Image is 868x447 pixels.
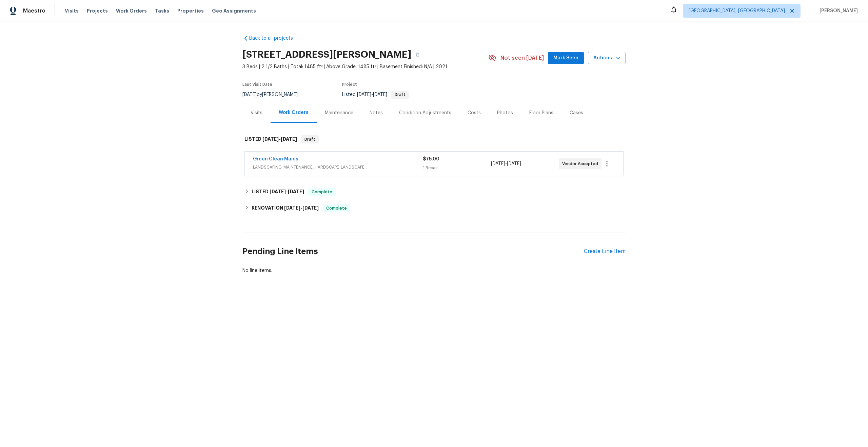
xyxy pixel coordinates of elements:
[242,51,411,58] h2: [STREET_ADDRESS][PERSON_NAME]
[323,205,350,212] span: Complete
[284,206,319,210] span: -
[284,206,300,210] span: [DATE]
[242,82,272,86] span: Last Visit Date
[370,110,383,116] div: Notes
[252,204,319,212] h6: RENOVATION
[262,137,297,141] span: -
[279,109,309,116] div: Work Orders
[87,7,108,14] span: Projects
[242,184,626,200] div: LISTED [DATE]-[DATE]Complete
[253,164,423,171] span: LANDSCAPING_MAINTENANCE, HARDSCAPE_LANDSCAPE
[588,52,626,64] button: Actions
[593,54,620,62] span: Actions
[116,7,147,14] span: Work Orders
[497,110,513,116] div: Photos
[262,137,279,141] span: [DATE]
[23,7,45,14] span: Maestro
[177,7,204,14] span: Properties
[423,157,439,161] span: $75.00
[309,189,335,195] span: Complete
[252,188,304,196] h6: LISTED
[553,54,578,62] span: Mark Seen
[242,236,584,267] h2: Pending Line Items
[242,91,306,99] div: by [PERSON_NAME]
[529,110,553,116] div: Floor Plans
[342,92,409,97] span: Listed
[281,137,297,141] span: [DATE]
[244,135,297,143] h6: LISTED
[468,110,481,116] div: Costs
[491,160,521,167] span: -
[270,189,304,194] span: -
[411,48,423,61] button: Copy Address
[302,206,319,210] span: [DATE]
[491,161,505,166] span: [DATE]
[155,8,169,13] span: Tasks
[689,7,785,14] span: [GEOGRAPHIC_DATA], [GEOGRAPHIC_DATA]
[251,110,262,116] div: Visits
[65,7,79,14] span: Visits
[288,189,304,194] span: [DATE]
[507,161,521,166] span: [DATE]
[817,7,858,14] span: [PERSON_NAME]
[342,82,357,86] span: Project
[242,92,257,97] span: [DATE]
[253,157,298,161] a: Green Clean Maids
[302,136,318,143] span: Draft
[325,110,353,116] div: Maintenance
[242,200,626,216] div: RENOVATION [DATE]-[DATE]Complete
[548,52,584,64] button: Mark Seen
[242,129,626,150] div: LISTED [DATE]-[DATE]Draft
[357,92,387,97] span: -
[399,110,451,116] div: Condition Adjustments
[242,267,626,274] div: No line items.
[212,7,256,14] span: Geo Assignments
[562,160,601,167] span: Vendor Accepted
[392,93,408,97] span: Draft
[584,248,626,255] div: Create Line Item
[242,63,488,70] span: 3 Beds | 2 1/2 Baths | Total: 1485 ft² | Above Grade: 1485 ft² | Basement Finished: N/A | 2021
[270,189,286,194] span: [DATE]
[570,110,583,116] div: Cases
[242,35,308,42] a: Back to all projects
[373,92,387,97] span: [DATE]
[500,55,544,61] span: Not seen [DATE]
[423,164,491,171] div: 1 Repair
[357,92,371,97] span: [DATE]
